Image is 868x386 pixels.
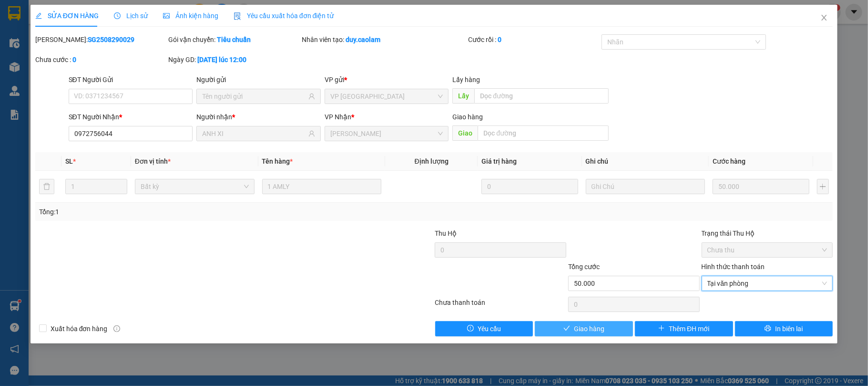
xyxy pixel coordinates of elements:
[325,74,449,85] div: VP gửi
[474,88,609,104] input: Dọc đường
[113,325,120,332] span: info-circle
[478,323,501,334] span: Yêu cầu
[574,323,604,334] span: Giao hàng
[168,54,300,65] div: Ngày GD:
[114,12,121,19] span: clock-circle
[452,88,474,104] span: Lấy
[196,112,321,122] div: Người nhận
[467,325,474,333] span: exclamation-circle
[669,323,709,334] span: Thêm ĐH mới
[308,93,315,100] span: user
[163,12,170,19] span: picture
[658,325,665,333] span: plus
[434,297,567,314] div: Chưa thanh toán
[35,54,167,65] div: Chưa cước :
[69,74,193,85] div: SĐT Người Gửi
[775,323,803,334] span: In biên lai
[713,157,745,165] span: Cước hàng
[707,276,827,291] span: Tại văn phòng
[713,179,809,194] input: 0
[481,157,517,165] span: Giá trị hàng
[88,36,134,43] b: SG2508290029
[135,157,171,165] span: Đơn vị tính
[262,179,382,194] input: VD: Bàn, Ghế
[478,125,609,141] input: Dọc đường
[197,56,246,63] b: [DATE] lúc 12:00
[582,152,709,171] th: Ghi chú
[114,12,148,20] span: Lịch sử
[163,12,218,20] span: Ảnh kiện hàng
[39,179,54,194] button: delete
[325,113,351,121] span: VP Nhận
[196,74,321,85] div: Người gửi
[452,76,480,83] span: Lấy hàng
[435,230,457,237] span: Thu Hộ
[735,321,833,336] button: printerIn biên lai
[563,325,570,333] span: check
[47,323,112,334] span: Xuất hóa đơn hàng
[262,157,293,165] span: Tên hàng
[765,325,771,333] span: printer
[468,34,600,45] div: Cước rồi :
[35,12,42,19] span: edit
[80,36,131,44] b: [DOMAIN_NAME]
[435,321,533,336] button: exclamation-circleYêu cầu
[481,179,578,194] input: 0
[452,113,483,121] span: Giao hàng
[234,12,334,20] span: Yêu cầu xuất hóa đơn điện tử
[702,263,765,271] label: Hình thức thanh toán
[217,36,251,43] b: Tiêu chuẩn
[302,34,466,45] div: Nhân viên tạo:
[72,56,76,63] b: 0
[817,179,829,194] button: plus
[141,179,249,194] span: Bất kỳ
[35,12,99,20] span: SỬA ĐƠN HÀNG
[452,125,478,141] span: Giao
[330,89,443,104] span: VP Sài Gòn
[330,126,443,141] span: VP Phan Thiết
[202,128,306,139] input: Tên người nhận
[346,36,380,43] b: duy.caolam
[234,12,241,20] img: icon
[498,36,501,43] b: 0
[12,62,54,106] b: [PERSON_NAME]
[635,321,733,336] button: plusThêm ĐH mới
[103,12,126,35] img: logo.jpg
[811,5,837,31] button: Close
[415,157,449,165] span: Định lượng
[702,228,833,239] div: Trạng thái Thu Hộ
[707,243,827,257] span: Chưa thu
[39,207,336,217] div: Tổng: 1
[69,112,193,122] div: SĐT Người Nhận
[568,263,600,271] span: Tổng cước
[61,14,92,92] b: BIÊN NHẬN GỬI HÀNG HÓA
[820,14,828,21] span: close
[65,157,73,165] span: SL
[586,179,705,194] input: Ghi Chú
[308,130,315,137] span: user
[80,45,131,57] li: (c) 2017
[535,321,633,336] button: checkGiao hàng
[202,91,306,102] input: Tên người gửi
[168,34,300,45] div: Gói vận chuyển:
[35,34,167,45] div: [PERSON_NAME]:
